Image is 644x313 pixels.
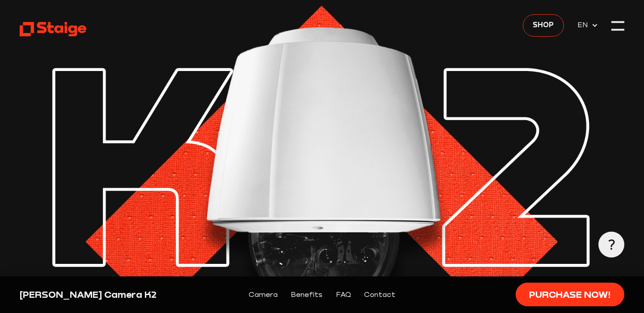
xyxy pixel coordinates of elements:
a: Purchase now! [516,283,624,306]
span: EN [577,19,591,31]
a: Camera [249,289,278,300]
a: Shop [523,14,564,36]
a: Contact [364,289,395,300]
a: FAQ [336,289,351,300]
div: [PERSON_NAME] Camera K2 [20,288,164,301]
a: Benefits [291,289,322,300]
span: Shop [533,19,554,31]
